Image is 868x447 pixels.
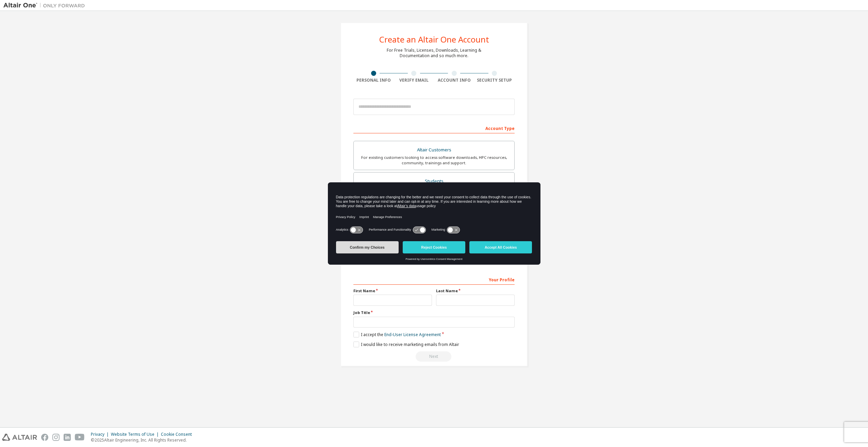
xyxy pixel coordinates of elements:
[3,2,88,9] img: Altair One
[353,351,515,362] div: Read and acccept EULA to continue
[358,145,510,155] div: Altair Customers
[75,434,85,441] img: youtube.svg
[436,288,515,294] label: Last Name
[474,78,515,83] div: Security Setup
[387,48,481,59] div: For Free Trials, Licenses, Downloads, Learning & Documentation and so much more.
[353,310,515,315] label: Job Title
[358,177,510,186] div: Students
[394,78,434,83] div: Verify Email
[353,78,394,83] div: Personal Info
[41,434,48,441] img: facebook.svg
[2,434,37,441] img: altair_logo.svg
[91,432,111,437] div: Privacy
[111,432,161,437] div: Website Terms of Use
[64,434,71,441] img: linkedin.svg
[384,332,441,337] a: End-User License Agreement
[379,35,489,44] div: Create an Altair One Account
[353,122,515,133] div: Account Type
[161,432,196,437] div: Cookie Consent
[353,342,459,347] label: I would like to receive marketing emails from Altair
[434,78,474,83] div: Account Info
[353,288,432,294] label: First Name
[353,274,515,285] div: Your Profile
[52,434,60,441] img: instagram.svg
[358,155,510,166] div: For existing customers looking to access software downloads, HPC resources, community, trainings ...
[91,437,196,443] p: © 2025 Altair Engineering, Inc. All Rights Reserved.
[353,332,441,337] label: I accept the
